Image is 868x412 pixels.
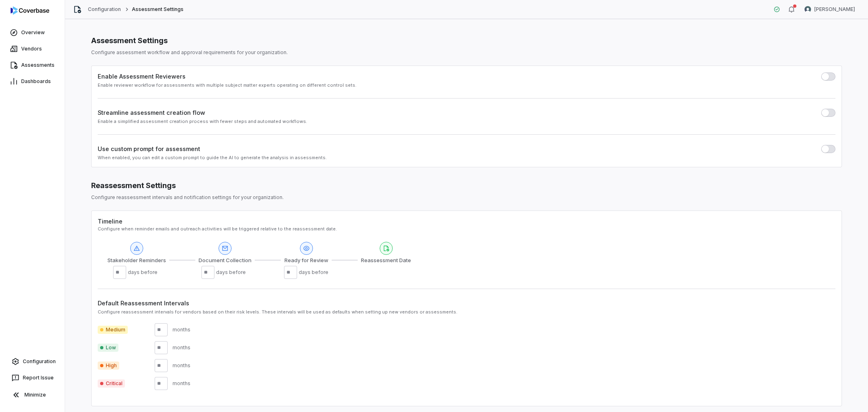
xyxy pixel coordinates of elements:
span: Low [98,344,118,352]
div: days before [299,269,328,276]
span: Minimize [24,392,46,398]
label: Enable Assessment Reviewers [98,72,186,81]
span: Reassessment Date [361,256,411,265]
span: Assessments [21,62,55,68]
a: Assessments [2,58,63,72]
a: Overview [2,25,63,40]
img: Nic Weilbacher avatar [805,6,811,13]
label: Use custom prompt for assessment [98,145,200,153]
span: High [98,362,119,370]
label: Streamline assessment creation flow [98,108,205,117]
button: Nic Weilbacher avatar[PERSON_NAME] [800,3,860,15]
div: Enable reviewer workflow for assessments with multiple subject matter experts operating on differ... [98,82,835,88]
a: Configuration [3,354,61,369]
div: Configure when reminder emails and outreach activities will be triggered relative to the reassess... [98,226,835,232]
span: Stakeholder Reminders [107,256,166,265]
div: When enabled, you can edit a custom prompt to guide the AI to generate the analysis in assessments. [98,155,835,161]
div: months [173,362,190,369]
div: months [173,380,190,387]
div: months [173,344,190,351]
label: Timeline [98,218,122,225]
span: Document Collection [199,256,251,265]
span: days before [216,269,249,276]
div: months [173,327,190,333]
span: Assessment Settings [132,6,184,13]
span: Dashboards [21,78,51,85]
label: Default Reassessment Intervals [98,299,835,307]
a: Dashboards [2,74,63,89]
span: days before [128,269,160,276]
span: [PERSON_NAME] [814,6,855,13]
a: Configuration [88,6,121,13]
img: logo-D7KZi-bG.svg [11,7,49,15]
h1: Assessment Settings [91,35,842,46]
a: Vendors [2,42,63,56]
div: Reassessment Settings [91,180,842,191]
span: Medium [98,326,128,334]
p: Configure assessment workflow and approval requirements for your organization. [91,49,842,56]
span: Ready for Review [284,256,328,265]
span: Overview [21,29,45,36]
p: Configure reassessment intervals and notification settings for your organization. [91,194,842,201]
span: Critical [98,379,125,388]
button: Minimize [3,387,61,403]
span: Vendors [21,46,42,52]
span: Report Issue [23,375,54,381]
button: Report Issue [3,370,61,385]
span: Configuration [23,358,56,365]
div: Configure reassessment intervals for vendors based on their risk levels. These intervals will be ... [98,309,835,315]
div: Enable a simplified assessment creation process with fewer steps and automated workflows. [98,118,835,125]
